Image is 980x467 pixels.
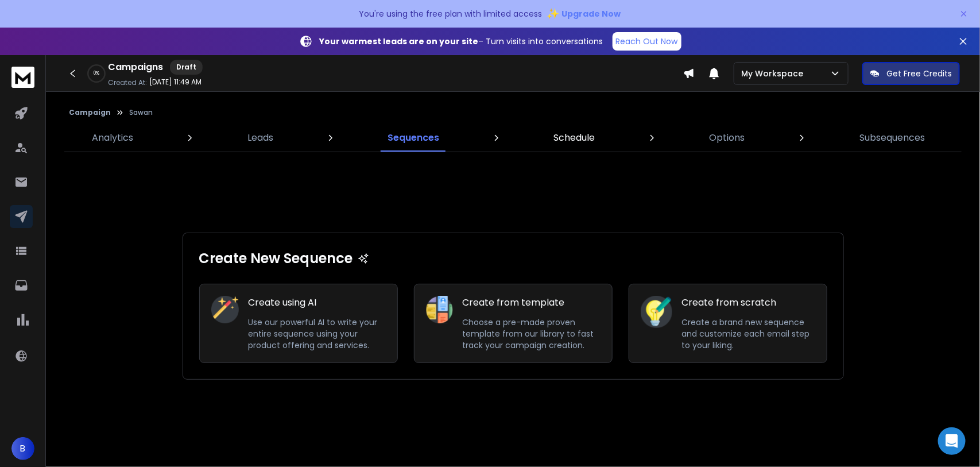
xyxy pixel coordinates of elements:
p: You're using the free plan with limited access [359,8,543,20]
p: Choose a pre-made proven template from our library to fast track your campaign creation. [462,317,600,351]
h1: Create using AI [248,296,386,310]
p: Options [710,131,745,145]
p: Analytics [92,131,133,145]
a: Leads [241,124,280,152]
a: Analytics [85,124,140,152]
h1: Campaigns [108,60,163,74]
p: – Turn visits into conversations [320,36,603,47]
button: B [11,437,34,460]
p: 0 % [94,70,99,77]
p: Leads [247,131,273,145]
p: Sequences [388,131,439,145]
p: Get Free Credits [886,68,952,79]
span: ✨ [547,6,560,22]
strong: Your warmest leads are on your site [320,36,479,47]
p: Schedule [554,131,595,145]
a: Options [703,124,752,152]
a: Sequences [381,124,446,152]
span: Upgrade Now [562,8,621,20]
p: Sawan [129,108,153,117]
p: My Workspace [741,68,808,79]
p: Created At: [108,78,147,87]
div: Open Intercom Messenger [938,427,966,455]
a: Reach Out Now [613,32,681,51]
p: Reach Out Now [616,36,678,47]
a: Schedule [547,124,602,152]
p: [DATE] 11:49 AM [149,78,202,87]
div: Draft [170,60,203,75]
a: Subsequences [853,124,932,152]
p: Subsequences [859,131,925,145]
img: logo [11,67,34,88]
img: Create using AI [211,296,239,323]
h1: Create from scratch [681,296,815,310]
button: ✨Upgrade Now [547,2,621,25]
img: Create from scratch [641,296,673,328]
h1: Create from template [462,296,600,310]
p: Create a brand new sequence and customize each email step to your liking. [681,317,815,351]
p: Use our powerful AI to write your entire sequence using your product offering and services. [248,317,386,351]
img: Create from template [426,296,454,323]
button: Campaign [69,108,111,117]
button: Get Free Credits [862,62,960,85]
h1: Create New Sequence [199,249,827,268]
